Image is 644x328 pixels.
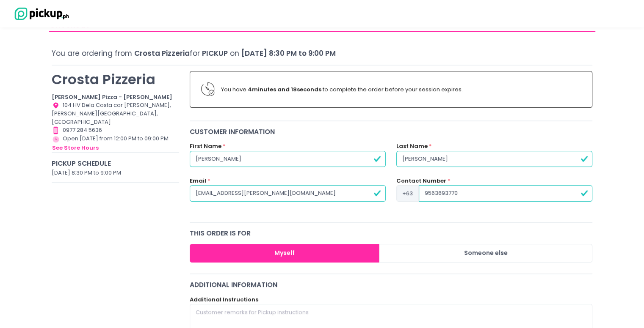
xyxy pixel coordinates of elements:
div: Large button group [190,244,593,263]
label: Email [190,177,206,185]
label: Additional Instructions [190,295,258,304]
div: Additional Information [190,280,593,290]
button: Myself [190,244,380,263]
b: 4 minutes and 18 seconds [248,85,321,93]
div: this order is for [190,228,593,238]
span: Pickup [202,48,228,58]
label: Last Name [396,142,428,150]
p: Crosta Pizzeria [52,71,179,87]
span: [DATE] 8:30 PM to 9:00 PM [241,48,336,58]
div: 0977 284 5636 [52,126,179,134]
img: logo [11,6,70,21]
input: First Name [190,151,386,167]
input: Last Name [396,151,592,167]
div: [DATE] 8:30 PM to 9:00 PM [52,169,179,177]
span: +63 [396,185,419,201]
input: Contact Number [419,185,592,201]
div: You have to complete the order before your session expires. [221,85,581,94]
div: Pickup Schedule [52,159,179,168]
div: Customer Information [190,127,593,137]
input: Email [190,185,386,201]
div: 104 HV Dela Costa cor [PERSON_NAME], [PERSON_NAME][GEOGRAPHIC_DATA], [GEOGRAPHIC_DATA] [52,101,179,126]
button: Someone else [379,244,592,263]
div: Open [DATE] from 12:00 PM to 09:00 PM [52,134,179,152]
div: You are ordering from for on [52,48,592,59]
label: First Name [190,142,221,150]
label: Contact Number [396,177,446,185]
button: see store hours [52,143,99,153]
span: Crosta Pizzeria [134,48,190,58]
b: [PERSON_NAME] Pizza - [PERSON_NAME] [52,93,172,101]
